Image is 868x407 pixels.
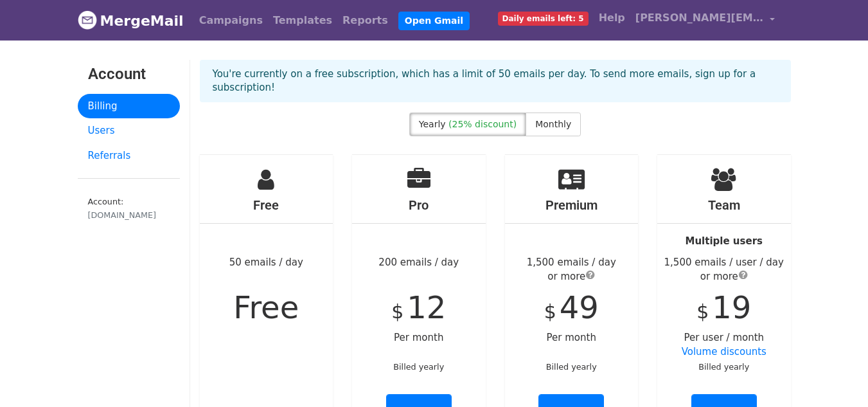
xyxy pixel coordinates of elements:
[352,197,486,213] h4: Pro
[88,209,170,221] div: [DOMAIN_NAME]
[546,362,597,372] small: Billed yearly
[535,119,571,129] span: Monthly
[712,289,751,325] span: 19
[419,119,446,129] span: Yearly
[696,300,709,323] span: $
[560,289,599,325] span: 49
[657,197,791,213] h4: Team
[630,5,781,35] a: [PERSON_NAME][EMAIL_ADDRESS][DOMAIN_NAME]
[498,12,589,26] span: Daily emails left: 5
[200,197,333,213] h4: Free
[88,197,170,221] small: Account:
[682,346,766,357] a: Volume discounts
[78,94,180,119] a: Billing
[194,8,268,33] a: Campaigns
[544,300,556,323] span: $
[448,119,517,129] span: (25% discount)
[213,68,778,95] p: You're currently on a free subscription, which has a limit of 50 emails per day. To send more ema...
[78,118,180,143] a: Users
[391,300,403,323] span: $
[505,197,639,213] h4: Premium
[594,5,630,31] a: Help
[657,255,791,284] div: 1,500 emails / user / day or more
[233,289,299,325] span: Free
[78,7,184,34] a: MergeMail
[686,235,763,247] strong: Multiple users
[505,255,639,284] div: 1,500 emails / day or more
[407,289,446,325] span: 12
[268,8,337,33] a: Templates
[337,8,393,33] a: Reports
[493,5,594,31] a: Daily emails left: 5
[393,362,444,372] small: Billed yearly
[698,362,749,372] small: Billed yearly
[398,12,470,30] a: Open Gmail
[635,10,764,26] span: [PERSON_NAME][EMAIL_ADDRESS][DOMAIN_NAME]
[78,143,180,168] a: Referrals
[88,65,170,84] h3: Account
[78,10,97,30] img: MergeMail logo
